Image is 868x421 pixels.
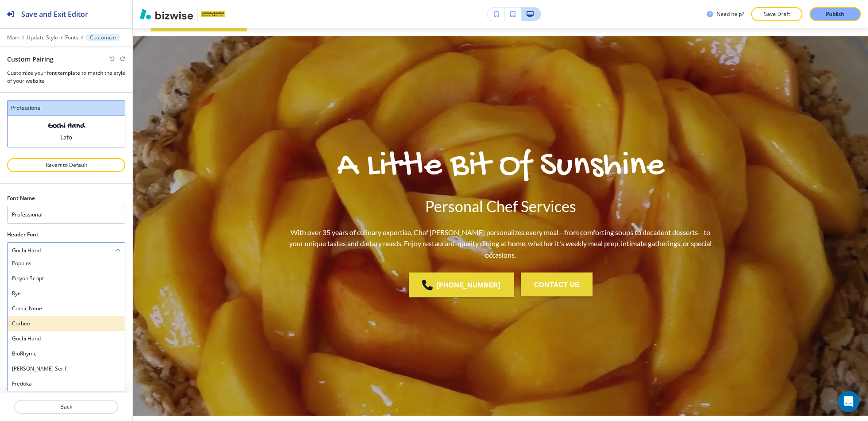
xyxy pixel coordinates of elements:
[7,158,125,172] button: Revert to Default
[21,9,88,19] h2: Save and Exit Editor
[19,161,114,169] p: Revert to Default
[717,10,744,18] h3: Need help?
[12,259,120,267] h4: Poppins
[838,391,859,412] div: Open Intercom Messenger
[12,365,120,373] h4: [PERSON_NAME] Serif
[12,274,120,282] h4: Pinyon Script
[283,226,717,260] p: With over 35 years of culinary expertise, Chef [PERSON_NAME] personalizes every meal—from comfort...
[7,194,35,202] h2: Font Name
[337,144,664,190] h1: A Little Bit Of Sunshine
[90,35,116,41] p: Customize
[12,335,120,343] h4: Gochi Hand
[60,132,72,142] p: Lato
[12,290,120,297] h4: Rye
[7,69,125,85] h3: Customize your font template to match the style of your website
[15,403,117,411] p: Back
[140,9,193,19] img: Bizwise Logo
[7,54,54,64] h2: Custom Pairing
[826,10,845,18] p: Publish
[11,104,121,112] h3: professional
[425,197,576,215] span: Personal Chef Services
[763,10,791,18] p: Save Draft
[201,11,225,18] img: Your Logo
[751,7,802,21] button: Save Draft
[14,400,118,414] button: Back
[27,35,58,41] button: Update Style
[12,305,120,313] h4: Comic Neue
[48,121,85,131] p: Gochi Hand
[12,350,120,358] h4: BioRhyme
[12,247,41,255] h4: Gochi Hand
[521,273,593,297] button: CONTACT US
[7,231,39,239] h2: Header Font
[409,273,514,297] a: [PHONE_NUMBER]
[85,34,120,41] button: Customize
[12,380,120,388] h4: Fredoka
[12,320,120,328] h4: Corben
[7,35,19,41] button: Main
[810,7,861,21] button: Publish
[65,35,78,41] button: Fonts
